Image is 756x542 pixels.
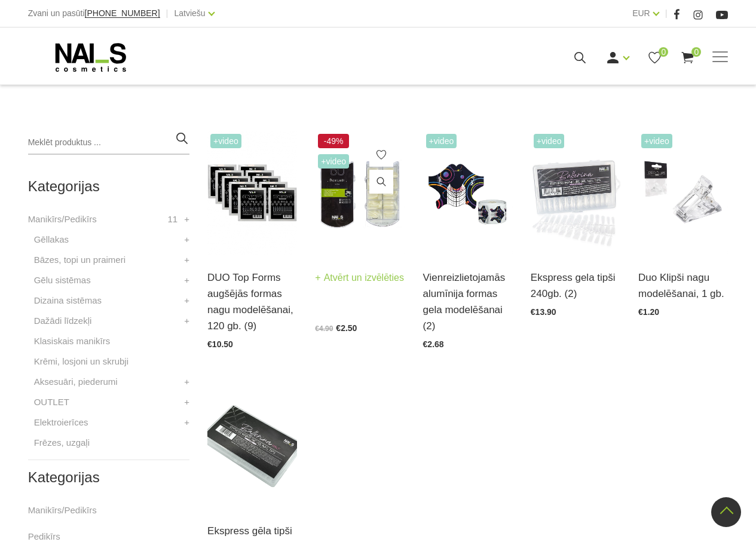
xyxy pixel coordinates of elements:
img: #1 • Mazs(S) sāna arkas izliekums, normāls/vidējs C izliekums, garā forma • Piemērota standarta n... [207,131,297,255]
img: Duo Clips Klipši nagu modelēšanai. Ar to palīdzību iespējams nofiksēt augšējo formu vieglākai nag... [638,131,728,255]
span: +Video [534,134,565,148]
a: [PHONE_NUMBER] [85,9,160,18]
span: €2.50 [336,323,357,333]
a: Duo Klipši nagu modelēšanai, 1 gb. [638,270,728,302]
img: Ekspress gēla tipši pieaudzēšanai 240 gab.Gēla tipšu priekšrocības:1.Ekspress pieaudzēšana pāris ... [207,384,297,508]
a: Krēmi, losjoni un skrubji [34,354,128,369]
a: Latviešu [175,6,206,20]
h2: Kategorijas [28,470,189,485]
a: Dažādi līdzekļi [34,314,92,328]
a: Ekspress gela tipši 240gb. (2) [531,270,620,302]
a: Gēllakas [34,232,69,247]
span: -49% [318,134,349,148]
a: + [184,395,189,409]
a: Gēlu sistēmas [34,273,91,287]
a: Aksesuāri, piederumi [34,375,118,389]
h2: Kategorijas [28,179,189,194]
a: OUTLET [34,395,69,409]
span: €1.20 [638,307,659,317]
a: Frēzes, uzgaļi [34,436,90,450]
a: + [184,212,189,226]
a: Manikīrs/Pedikīrs [28,503,97,517]
span: | [166,6,169,21]
a: Manikīrs/Pedikīrs [28,212,97,226]
a: DUO Top Forms augšējās formas nagu modelēšanai, 120 gb. (9) [207,270,297,335]
a: + [184,415,189,430]
span: €2.68 [423,339,444,349]
a: + [184,293,189,308]
span: | [665,6,668,21]
span: 11 [167,212,177,226]
a: + [184,253,189,267]
a: Dizaina sistēmas [34,293,102,308]
span: 0 [659,47,668,57]
span: €10.50 [207,339,233,349]
img: Īpaši noturīgas modelēšanas formas, kas maksimāli atvieglo meistara darbu. Izcili cietas, maksimā... [423,131,513,255]
a: Atvērt un izvēlēties [315,270,404,286]
img: Ekpress gela tipši pieaudzēšanai 240 gab.Gela nagu pieaudzēšana vēl nekad nav bijusi tik vienkārš... [531,131,620,255]
a: Elektroierīces [34,415,88,430]
a: 0 [680,50,695,65]
a: + [184,375,189,389]
a: Vienreizlietojamās alumīnija formas gela modelēšanai (2) [423,270,513,335]
a: + [184,314,189,328]
a: EUR [632,6,650,20]
span: +Video [641,134,672,148]
input: Meklēt produktus ... [28,131,189,155]
span: +Video [426,134,457,148]
span: [PHONE_NUMBER] [85,8,160,18]
span: +Video [210,134,241,148]
span: +Video [318,154,349,169]
span: €13.90 [531,307,556,317]
span: €4.90 [315,324,333,333]
div: Zvani un pasūti [28,6,160,21]
a: + [184,232,189,247]
a: + [184,273,189,287]
a: Klasiskais manikīrs [34,334,111,348]
span: 0 [691,47,701,57]
a: 0 [647,50,662,65]
a: Bāzes, topi un praimeri [34,253,126,267]
img: Plānas, elastīgas formas. To īpašā forma sniedz iespēju modelēt nagus ar paralēlām sānu malām, kā... [315,131,405,255]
